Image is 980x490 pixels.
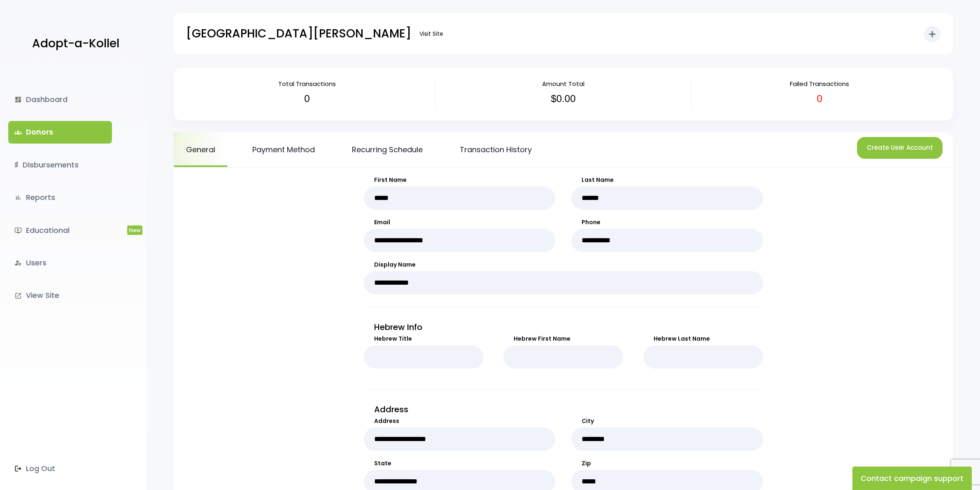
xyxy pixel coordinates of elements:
a: Payment Method [240,132,327,167]
h3: 0 [698,93,941,105]
h3: 0 [185,93,429,105]
span: Total Transactions [278,79,336,88]
a: dashboardDashboard [8,88,112,111]
a: Log Out [8,457,112,480]
p: Address [364,402,763,417]
label: First Name [364,176,556,184]
p: [GEOGRAPHIC_DATA][PERSON_NAME] [186,23,411,44]
i: launch [14,292,22,300]
label: Phone [571,218,763,227]
p: Hebrew Info [364,320,763,334]
button: add [924,26,940,42]
label: Email [364,218,556,227]
a: Transaction History [447,132,544,167]
a: General [174,132,228,167]
label: Display Name [364,260,763,269]
label: Last Name [571,176,763,184]
span: Amount Total [542,79,584,88]
button: Contact campaign support [852,467,972,490]
label: Address [364,417,556,425]
span: groups [14,129,22,136]
i: bar_chart [14,194,22,201]
a: Adopt-a-Kollel [28,24,119,64]
label: Hebrew Title [364,334,484,343]
i: manage_accounts [14,259,22,267]
label: Zip [571,459,763,468]
i: ondemand_video [14,227,22,234]
label: Hebrew Last Name [643,334,763,343]
button: Create User Account [857,137,943,159]
span: Failed Transactions [790,79,849,88]
a: launchView Site [8,284,112,307]
i: dashboard [14,96,22,103]
label: State [364,459,556,468]
span: New [127,225,142,235]
a: groupsDonors [8,121,112,143]
a: $Disbursements [8,154,112,176]
i: add [927,29,937,39]
a: Visit Site [415,26,447,42]
a: Recurring Schedule [340,132,435,167]
i: $ [14,159,19,171]
h3: $0.00 [442,93,685,105]
label: City [571,417,763,425]
p: Adopt-a-Kollel [32,33,119,54]
label: Hebrew First Name [503,334,623,343]
a: ondemand_videoEducationalNew [8,219,112,242]
a: manage_accountsUsers [8,252,112,274]
a: bar_chartReports [8,186,112,209]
